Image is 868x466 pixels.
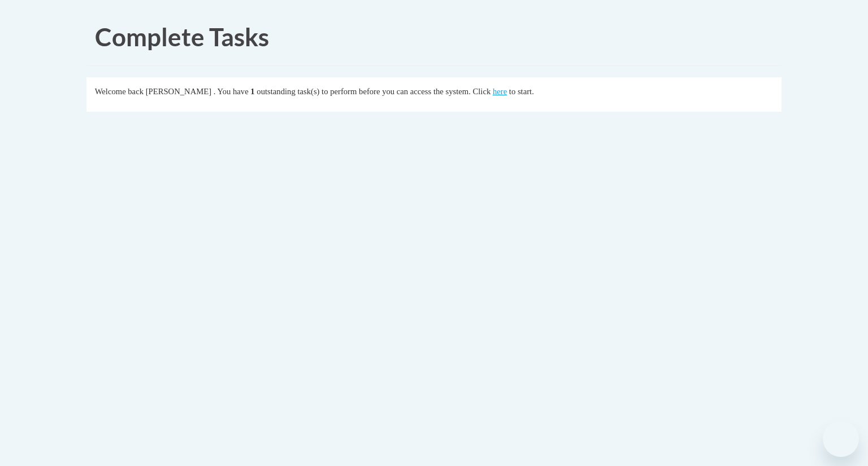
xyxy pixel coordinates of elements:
span: . You have [214,87,249,96]
span: to start. [509,87,534,96]
span: outstanding task(s) to perform before you can access the system. Click [257,87,491,96]
span: Complete Tasks [95,22,269,51]
span: 1 [250,87,254,96]
span: [PERSON_NAME] [146,87,211,96]
a: here [493,87,507,96]
iframe: Button to launch messaging window [823,421,859,457]
span: Welcome back [95,87,144,96]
